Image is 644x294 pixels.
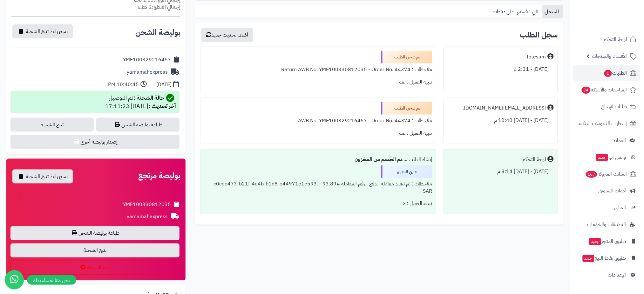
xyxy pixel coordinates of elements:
a: العملاء [573,133,640,148]
a: تتبع الشحنة [10,118,94,132]
span: الطلبات [604,69,627,77]
a: تطبيق نقاط البيعجديد [573,251,640,266]
a: تتبع الشحنة [10,244,180,257]
span: المراجعات والأسئلة [581,85,627,94]
span: 167 [586,171,597,178]
div: ملاحظات : Return AWB No. YME100330812035 - Order No. 44374 [204,63,432,76]
b: تم الخصم من المخزون [355,156,402,163]
span: لوحة التحكم [604,35,627,44]
div: لوحة التحكم [523,156,546,163]
a: لوحة التحكم [573,32,640,47]
span: الأقسام والمنتجات [592,52,627,61]
a: تطبيق المتجرجديد [573,234,640,249]
h3: سجل الطلب [520,31,558,39]
div: [DATE] [156,81,172,88]
span: التقارير [614,203,626,212]
a: تابي : قسمها على دفعات [491,5,542,18]
a: السجل [542,5,563,18]
span: وآتس آب [596,153,626,162]
strong: حالة الشحنة : [133,93,165,102]
div: ملاحظات : AWB No. YME100329216457 - Order No. 44374 [204,115,432,127]
div: YME100330812035 [123,201,171,209]
h2: بوليصة مرتجع [138,172,180,179]
div: تنبيه العميل : نعم [204,76,432,88]
strong: آخر تحديث : [148,102,176,110]
div: تنبيه العميل : نعم [204,127,432,139]
span: السلات المتروكة [585,170,627,178]
span: أدوات التسويق [599,186,626,195]
a: الطلبات1 [573,65,640,81]
div: YME100329216457 [123,56,171,63]
span: نسخ رابط تتبع الشحنة [26,28,68,35]
span: نسخ رابط تتبع الشحنة [26,173,68,180]
a: وآتس آبجديد [573,150,640,165]
a: طلبات الإرجاع [573,99,640,114]
div: تم شحن الطلب [381,102,432,115]
a: طباعة بوليصة الشحن [96,118,180,132]
a: طباعة بوليصة الشحن [10,226,180,240]
strong: إجمالي القطع: [152,3,180,11]
div: [DATE] - [DATE] 8:14 م [448,165,554,178]
div: [DATE] - 2:31 م [448,63,554,76]
a: الإعدادات [573,267,640,283]
div: تم شحن الطلب [381,51,432,63]
span: 1 [604,70,612,77]
div: تنبيه العميل : لا [204,198,432,210]
a: التطبيقات والخدمات [573,217,640,232]
span: العملاء [614,136,626,145]
span: 34 [582,87,591,94]
button: إلغاء الشحنة [10,260,180,275]
span: طلبات الإرجاع [601,102,627,111]
div: [EMAIL_ADDRESS][DOMAIN_NAME]. [463,104,546,112]
button: نسخ رابط تتبع الشحنة [12,170,73,184]
div: Ibtesam [527,53,546,61]
span: التطبيقات والخدمات [587,220,626,229]
div: [DATE] - [DATE] 10:40 م [448,114,554,127]
a: أدوات التسويق [573,183,640,198]
small: 2 قطعة [137,3,180,11]
a: السلات المتروكة167 [573,166,640,182]
span: جديد [589,238,601,245]
div: تم التوصيل [DATE] 17:11:23 [105,94,176,110]
div: ملاحظات : تم تنفيذ معاملة الدفع - رقم المعاملة #c0cee473-b21f-4e4b-b1d8-e44971e1e593. - 93.89 SAR [204,178,432,198]
span: تطبيق نقاط البيع [582,254,626,263]
a: التقارير [573,200,640,215]
a: إشعارات التحويلات البنكية [573,116,640,131]
button: إصدار بوليصة أخرى [10,135,180,149]
a: المراجعات والأسئلة34 [573,82,640,97]
span: جديد [596,154,608,161]
div: yamamahexpress [127,213,168,221]
div: 10:40:45 PM [108,81,139,88]
div: yamamahexpress [127,69,168,76]
span: الإعدادات [608,271,626,279]
span: تطبيق المتجر [589,237,626,246]
div: جاري التجهيز [381,165,432,178]
h2: بوليصة الشحن [135,29,180,36]
span: إشعارات التحويلات البنكية [579,119,627,128]
button: أضف تحديث جديد [201,28,253,42]
span: جديد [583,255,594,262]
button: نسخ رابط تتبع الشحنة [12,24,73,38]
div: إنشاء الطلب .... [204,153,432,166]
